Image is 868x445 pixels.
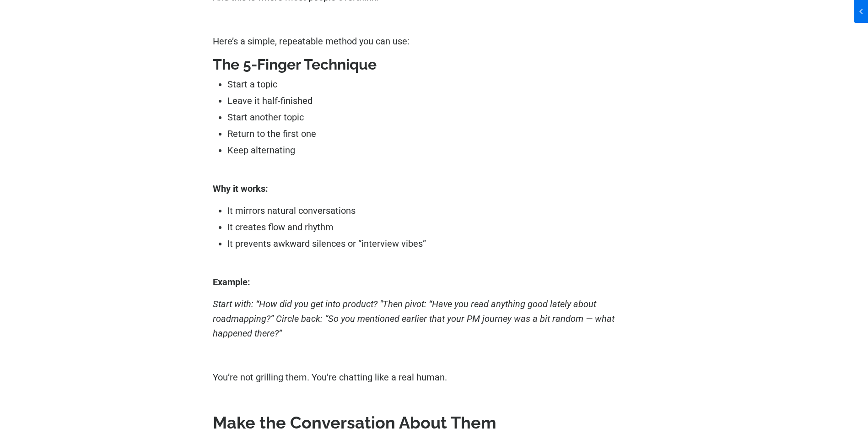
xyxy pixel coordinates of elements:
li: It mirrors natural conversations [227,203,656,218]
li: It prevents awkward silences or “interview vibes” [227,236,656,251]
p: Here’s a simple, repeatable method you can use: [213,34,656,49]
span: chevron_left [1,6,12,17]
li: Return to the first one [227,126,656,141]
li: Start another topic [227,110,656,125]
li: It creates flow and rhythm [227,220,656,234]
li: Keep alternating [227,143,656,157]
li: Leave it half-finished [227,93,656,108]
strong: Example: [213,277,250,288]
em: Start with: “How did you get into product? "Then pivot: “Have you read anything good lately about... [213,298,615,339]
li: Start a topic [227,77,656,92]
strong: Make the Conversation About Them [213,413,496,432]
strong: Why it works: [213,183,268,194]
strong: The 5-Finger Technique [213,56,377,73]
p: You’re not grilling them. You’re chatting like a real human. [213,370,656,385]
